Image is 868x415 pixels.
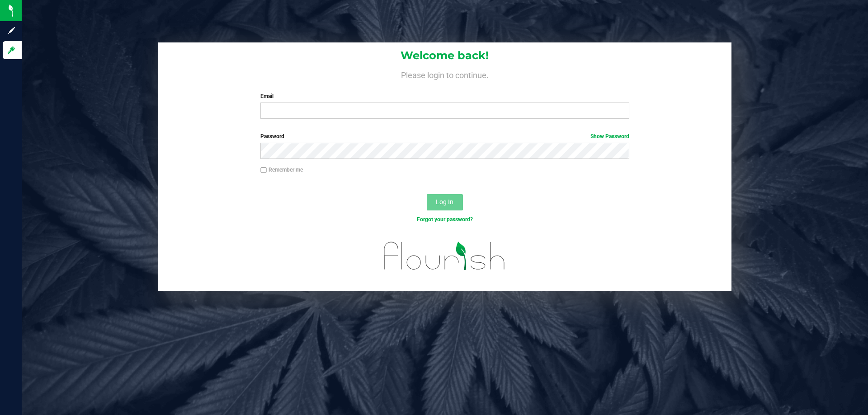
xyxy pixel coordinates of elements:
[373,233,516,279] img: flourish_logo.svg
[260,133,284,140] span: Password
[7,26,16,35] inline-svg: Sign up
[260,92,629,100] label: Email
[158,69,731,79] h4: Please login to continue.
[436,198,453,205] span: Log In
[590,133,629,140] a: Show Password
[427,194,463,210] button: Log In
[260,167,267,173] input: Remember me
[260,166,303,174] label: Remember me
[158,50,731,61] h1: Welcome back!
[417,216,473,223] a: Forgot your password?
[7,46,16,55] inline-svg: Log in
